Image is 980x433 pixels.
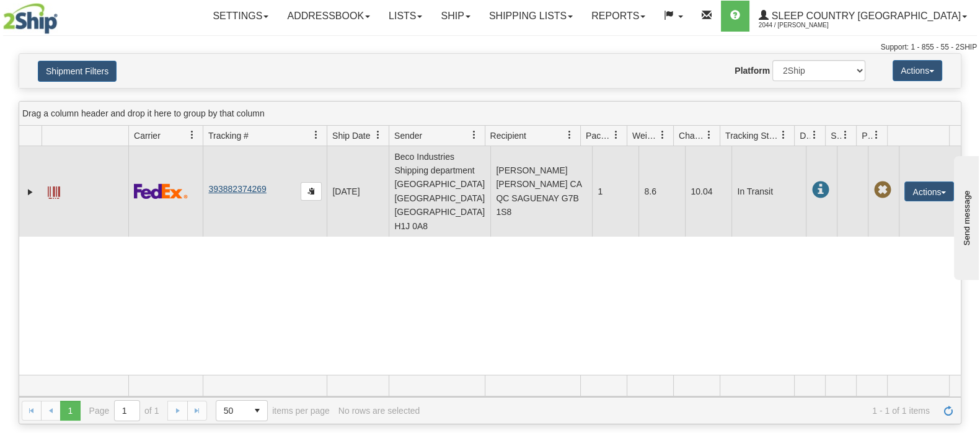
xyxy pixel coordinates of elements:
[685,146,731,237] td: 10.04
[134,183,188,199] img: 2 - FedEx Express®
[306,125,327,146] a: Tracking # filter column settings
[3,42,977,53] div: Support: 1 - 855 - 55 - 2SHIP
[332,129,370,142] span: Ship Date
[652,125,673,146] a: Weight filter column settings
[490,146,592,237] td: [PERSON_NAME] [PERSON_NAME] CA QC SAGUENAY G7B 1S8
[632,129,658,142] span: Weight
[9,11,115,20] div: Send message
[208,184,266,194] a: 393882374269
[134,129,161,142] span: Carrier
[862,129,872,142] span: Pickup Status
[835,125,856,146] a: Shipment Issues filter column settings
[586,129,612,142] span: Packages
[749,1,976,32] a: Sleep Country [GEOGRAPHIC_DATA] 2044 / [PERSON_NAME]
[725,129,779,142] span: Tracking Status
[203,1,278,32] a: Settings
[831,129,841,142] span: Shipment Issues
[582,1,655,32] a: Reports
[606,125,627,146] a: Packages filter column settings
[327,146,389,237] td: [DATE]
[811,182,829,199] span: In Transit
[368,125,389,146] a: Ship Date filter column settings
[428,406,930,416] span: 1 - 1 of 1 items
[301,182,322,201] button: Copy to clipboard
[278,1,379,32] a: Addressbook
[115,401,139,421] input: Page 1
[379,1,431,32] a: Lists
[208,129,249,142] span: Tracking #
[338,406,420,416] div: No rows are selected
[224,405,240,417] span: 50
[638,146,685,237] td: 8.6
[490,129,526,142] span: Recipient
[592,146,638,237] td: 1
[773,125,794,146] a: Tracking Status filter column settings
[216,400,330,421] span: items per page
[182,125,203,146] a: Carrier filter column settings
[800,129,810,142] span: Delivery Status
[19,102,961,126] div: grid grouping header
[893,60,942,81] button: Actions
[735,64,770,77] label: Platform
[938,401,958,421] a: Refresh
[866,125,887,146] a: Pickup Status filter column settings
[904,182,954,201] button: Actions
[679,129,705,142] span: Charge
[480,1,582,32] a: Shipping lists
[389,146,490,237] td: Beco Industries Shipping department [GEOGRAPHIC_DATA] [GEOGRAPHIC_DATA] [GEOGRAPHIC_DATA] H1J 0A8
[89,400,159,421] span: Page of 1
[559,125,580,146] a: Recipient filter column settings
[699,125,720,146] a: Charge filter column settings
[951,153,979,279] iframe: chat widget
[464,125,485,146] a: Sender filter column settings
[394,129,422,142] span: Sender
[873,182,891,199] span: Pickup Not Assigned
[759,19,852,32] span: 2044 / [PERSON_NAME]
[38,61,117,82] button: Shipment Filters
[247,401,267,421] span: select
[3,3,58,34] img: logo2044.jpg
[60,401,80,421] span: Page 1
[24,186,37,198] a: Expand
[431,1,479,32] a: Ship
[731,146,806,237] td: In Transit
[216,400,268,421] span: Page sizes drop down
[769,11,961,21] span: Sleep Country [GEOGRAPHIC_DATA]
[48,181,60,201] a: Label
[804,125,825,146] a: Delivery Status filter column settings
